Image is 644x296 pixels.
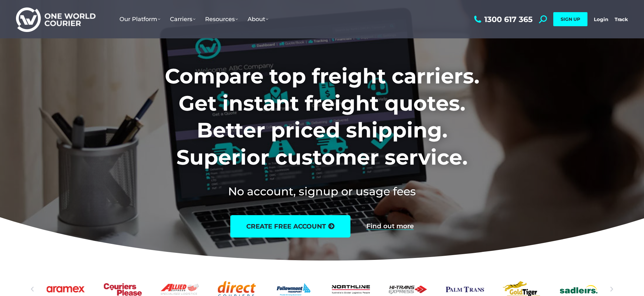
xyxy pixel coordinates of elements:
[16,6,96,32] img: One World Courier
[123,183,522,199] h2: No account, signup or usage fees
[553,12,587,26] a: SIGN UP
[170,16,195,23] span: Carriers
[594,16,608,22] a: Login
[243,9,273,29] a: About
[123,63,522,171] h1: Compare top freight carriers. Get instant freight quotes. Better priced shipping. Superior custom...
[115,9,165,29] a: Our Platform
[230,215,350,238] a: create free account
[165,9,200,29] a: Carriers
[561,16,580,22] span: SIGN UP
[615,16,628,22] a: Track
[472,15,533,23] a: 1300 617 365
[119,16,160,23] span: Our Platform
[248,16,268,23] span: About
[366,223,414,230] a: Find out more
[200,9,243,29] a: Resources
[205,16,238,23] span: Resources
